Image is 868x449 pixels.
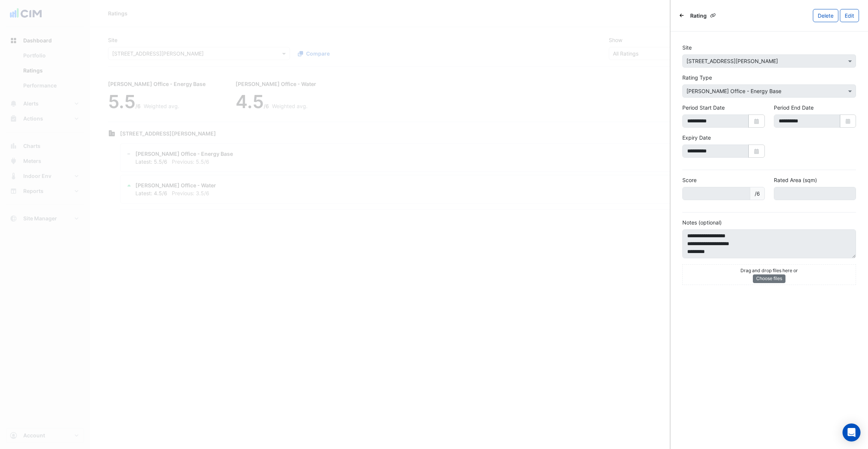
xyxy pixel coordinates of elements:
label: Expiry Date [682,134,711,142]
button: Back [679,12,684,19]
label: Period End Date [774,104,814,111]
small: Drag and drop files here or [740,268,798,273]
span: Rating [690,12,707,20]
span: /6 [750,187,765,200]
span: Copy link to clipboard [710,12,716,18]
label: Site [682,44,692,51]
button: Delete [813,9,838,22]
label: Score [682,176,697,184]
label: Rating Type [682,74,712,81]
label: Period Start Date [682,104,725,111]
button: Choose files [753,274,785,283]
label: Notes (optional) [682,218,722,226]
div: Open Intercom Messenger [842,423,860,441]
label: Rated Area (sqm) [774,176,817,184]
button: Edit [840,9,859,22]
